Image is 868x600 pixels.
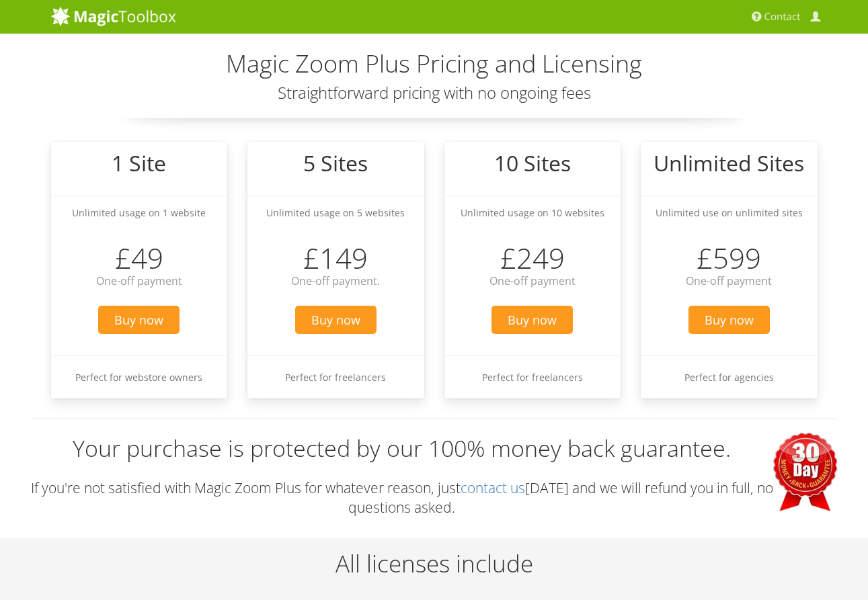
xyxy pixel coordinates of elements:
[51,196,228,229] li: Unlimited usage on 1 website
[764,10,801,24] span: Contact
[444,355,621,398] li: Perfect for freelancers
[444,243,621,273] h3: £249
[686,273,772,288] span: One-off payment
[291,273,380,288] span: One-off payment.
[489,273,576,288] span: One-off payment
[654,148,804,177] big: Unlimited Sites
[31,433,838,465] h3: Your purchase is protected by our 100% money back guarantee.
[112,148,166,177] big: 1 Site
[773,433,838,511] img: 30 days money-back guarantee
[295,306,377,334] span: Buy now
[688,306,770,334] span: Buy now
[641,196,818,229] li: Unlimited use on unlimited sites
[461,478,525,497] a: contact us
[247,243,424,273] h3: £149
[247,196,424,229] li: Unlimited usage on 5 websites
[303,148,368,177] big: 5 Sites
[444,196,621,229] li: Unlimited usage on 10 websites
[491,306,573,334] span: Buy now
[98,306,180,334] span: Buy now
[51,6,176,26] img: MagicToolbox.com - Image tools for your website
[96,273,182,288] span: One-off payment
[247,355,424,398] li: Perfect for freelancers
[31,551,838,577] h2: All licenses include
[494,148,571,177] big: 10 Sites
[51,84,818,101] h3: Straightforward pricing with no ongoing fees
[31,478,838,518] p: If you're not satisfied with Magic Zoom Plus for whatever reason, just [DATE] and we will refund ...
[641,243,818,273] h3: £599
[51,50,818,77] h2: Magic Zoom Plus Pricing and Licensing
[641,355,818,398] li: Perfect for agencies
[51,243,228,273] h3: £49
[51,355,228,398] li: Perfect for webstore owners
